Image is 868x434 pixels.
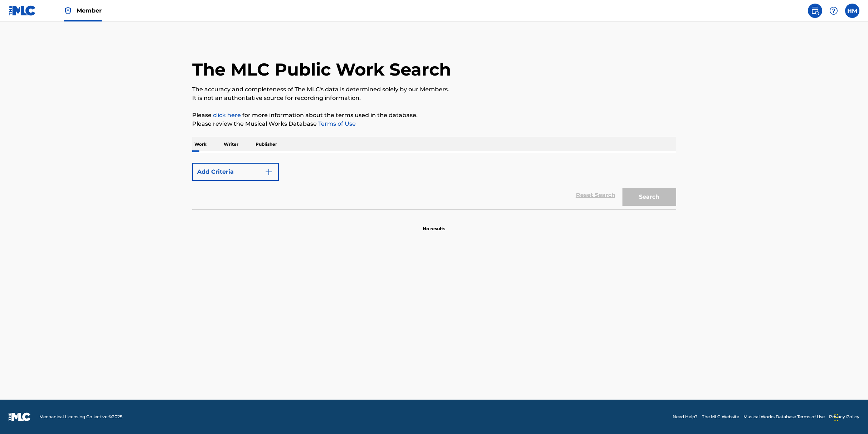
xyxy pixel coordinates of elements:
[9,5,36,16] img: MLC Logo
[743,414,825,420] a: Musical Works Database Terms of Use
[423,217,445,232] p: No results
[265,168,273,176] img: 9d2ae6d4665cec9f34b9.svg
[213,112,241,119] a: click here
[829,414,859,420] a: Privacy Policy
[64,6,72,15] img: Top Rightsholder
[192,59,451,80] h1: The MLC Public Work Search
[39,414,122,420] span: Mechanical Licensing Collective © 2025
[253,137,279,152] p: Publisher
[192,94,676,102] p: It is not an authoritative source for recording information.
[317,120,356,127] a: Terms of Use
[845,4,859,18] div: User Menu
[811,6,819,15] img: search
[222,137,241,152] p: Writer
[673,414,698,420] a: Need Help?
[192,111,676,120] p: Please for more information about the terms used in the database.
[77,6,102,15] span: Member
[808,4,822,18] a: Public Search
[192,163,279,181] button: Add Criteria
[832,400,868,434] iframe: Chat Widget
[826,4,841,18] div: Help
[702,414,739,420] a: The MLC Website
[9,413,31,421] img: logo
[192,137,209,152] p: Work
[829,6,838,15] img: help
[192,159,676,209] form: Search Form
[834,407,839,428] div: Drag
[192,120,676,128] p: Please review the Musical Works Database
[192,85,676,94] p: The accuracy and completeness of The MLC's data is determined solely by our Members.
